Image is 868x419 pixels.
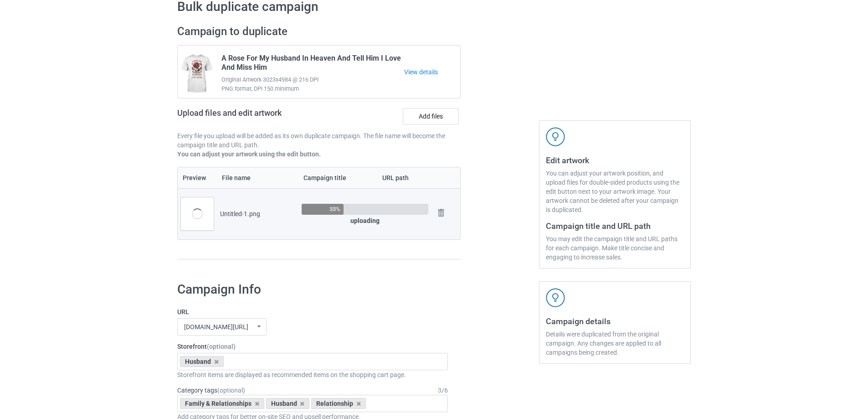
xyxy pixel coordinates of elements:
[177,370,448,379] div: Storefront items are displayed as recommended items on the shopping cart page.
[546,169,684,214] div: You can adjust your artwork position, and upload files for double-sided products using the edit b...
[177,150,321,158] b: You can adjust your artwork using the edit button.
[217,167,298,188] th: File name
[180,398,264,409] div: Family & Relationships
[546,316,684,326] h3: Campaign details
[266,398,310,409] div: Husband
[546,330,684,357] div: Details were duplicated from the original campaign. Any changes are applied to all campaigns bein...
[221,75,404,84] span: Original Artwork 3023x4984 @ 216 DPI
[546,155,684,166] h3: Edit artwork
[217,387,245,394] span: (optional)
[298,167,377,188] th: Campaign title
[438,386,448,395] div: 3 / 6
[177,386,245,395] label: Category tags
[311,398,366,409] div: Relationship
[302,216,428,225] div: uploading
[178,167,217,188] th: Preview
[207,343,236,350] span: (optional)
[221,54,404,75] span: A Rose For My Husband In Heaven And Tell Him I Love And Miss Him
[177,281,448,298] h1: Campaign Info
[435,207,447,219] img: svg+xml;base64,PD94bWwgdmVyc2lvbj0iMS4wIiBlbmNvZGluZz0iVVRGLTgiPz4KPHN2ZyB3aWR0aD0iMjhweCIgaGVpZ2...
[329,206,340,212] div: 33%
[220,209,295,218] div: Untitled-1.png
[177,131,461,150] p: Every file you upload will be added as its own duplicate campaign. The file name will become the ...
[180,356,224,367] div: Husband
[177,307,448,316] label: URL
[546,234,684,262] div: You may edit the campaign title and URL paths for each campaign. Make title concise and engaging ...
[546,221,684,231] h3: Campaign title and URL path
[177,342,448,351] label: Storefront
[404,67,460,77] a: View details
[177,25,461,39] h2: Campaign to duplicate
[177,108,347,125] h2: Upload files and edit artwork
[184,324,248,330] div: [DOMAIN_NAME][URL]
[403,108,459,124] label: Add files
[546,127,565,146] img: svg+xml;base64,PD94bWwgdmVyc2lvbj0iMS4wIiBlbmNvZGluZz0iVVRGLTgiPz4KPHN2ZyB3aWR0aD0iNDJweCIgaGVpZ2...
[546,288,565,307] img: svg+xml;base64,PD94bWwgdmVyc2lvbj0iMS4wIiBlbmNvZGluZz0iVVRGLTgiPz4KPHN2ZyB3aWR0aD0iNDJweCIgaGVpZ2...
[221,84,404,93] span: PNG format, DPI 150 minimum
[377,167,431,188] th: URL path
